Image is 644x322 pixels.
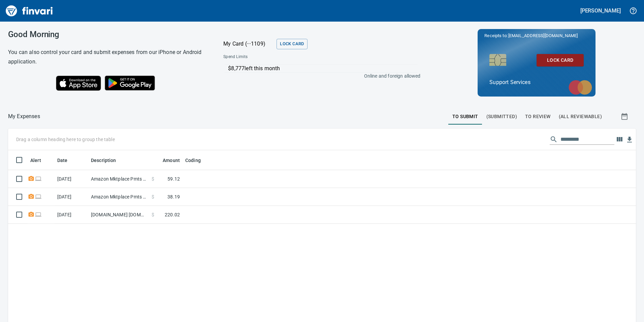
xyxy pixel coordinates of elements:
[8,112,40,120] p: My Expenses
[559,112,602,121] span: (All Reviewable)
[55,188,88,206] td: [DATE]
[228,64,417,73] p: $8,777 left this month
[55,170,88,188] td: [DATE]
[185,156,201,164] span: Coding
[16,136,115,143] p: Drag a column heading here to group the table
[277,39,307,49] button: Lock Card
[88,170,149,188] td: Amazon Mktplace Pmts [DOMAIN_NAME][URL] WA
[614,134,624,144] button: Choose columns to display
[525,112,551,121] span: To Review
[28,177,35,181] span: Receipt Required
[88,188,149,206] td: Amazon Mktplace Pmts [DOMAIN_NAME][URL] WA
[167,193,180,200] span: 38.19
[537,54,584,66] button: Lock Card
[35,212,42,217] span: Online transaction
[167,176,180,182] span: 59.12
[28,212,35,217] span: Receipt Required
[223,40,274,48] p: My Card (···1109)
[152,211,154,218] span: $
[57,156,76,164] span: Date
[580,7,621,14] h5: [PERSON_NAME]
[154,156,180,164] span: Amount
[614,108,636,125] button: Show transactions within a particular date range
[101,72,159,94] img: Get it on Google Play
[88,206,149,224] td: [DOMAIN_NAME] [DOMAIN_NAME][URL] WA
[280,40,304,48] span: Lock Card
[35,177,42,181] span: Online transaction
[185,156,210,164] span: Coding
[165,211,180,218] span: 220.02
[579,5,622,16] button: [PERSON_NAME]
[28,194,35,199] span: Receipt Required
[486,112,517,121] span: (Submitted)
[35,194,42,199] span: Online transaction
[8,30,206,39] h3: Good Morning
[223,54,333,60] span: Spend Limits
[56,76,101,91] img: Download on the App Store
[489,78,584,86] p: Support Services
[8,48,206,66] h6: You can also control your card and submit expenses from our iPhone or Android application.
[8,112,40,120] nav: breadcrumb
[4,3,55,19] img: Finvari
[542,56,578,64] span: Lock Card
[508,32,578,39] span: [EMAIL_ADDRESS][DOMAIN_NAME]
[152,176,154,182] span: $
[30,156,41,164] span: Alert
[163,156,180,164] span: Amount
[218,73,420,79] p: Online and foreign allowed
[624,135,635,145] button: Download Table
[452,112,478,121] span: To Submit
[484,32,589,39] p: Receipts to:
[57,156,68,164] span: Date
[30,156,50,164] span: Alert
[152,193,154,200] span: $
[91,156,125,164] span: Description
[55,206,88,224] td: [DATE]
[565,77,595,98] img: mastercard.svg
[91,156,116,164] span: Description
